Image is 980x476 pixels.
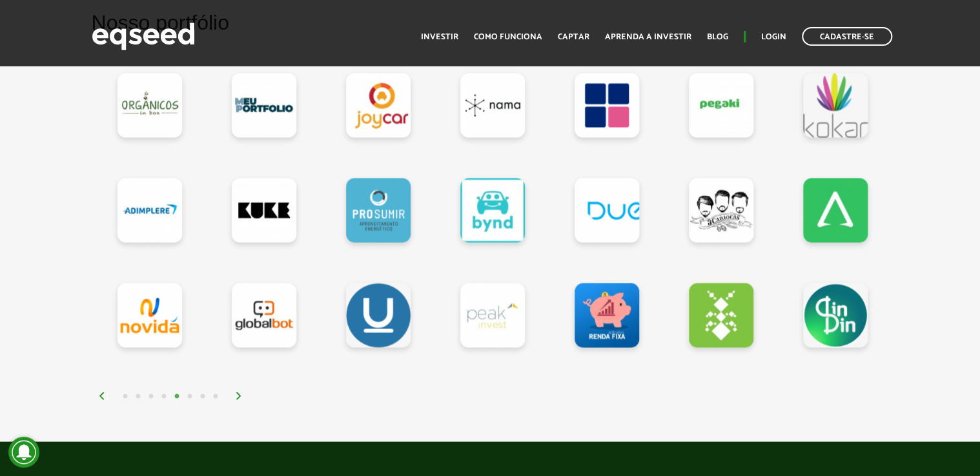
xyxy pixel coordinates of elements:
button: 5 of 4 [170,390,183,403]
a: Joycar [346,73,411,137]
a: DinDin [803,283,868,347]
button: 6 of 4 [183,390,196,403]
a: Adimplere [117,178,182,242]
img: arrow%20right.svg [235,392,243,399]
a: Kokar [803,73,868,137]
a: Orgânicos in Box [117,73,182,137]
a: Cadastre-se [802,27,892,46]
a: Kuke [232,178,296,242]
a: 3Cariocas [689,178,753,242]
a: Login [761,33,786,41]
a: Captar [558,33,589,41]
button: 1 of 4 [119,390,132,403]
a: Mutual [575,73,639,137]
a: App Renda Fixa [575,283,639,347]
a: PROSUMIR [346,178,411,242]
a: Ulend [346,283,411,347]
img: EqSeed [92,19,195,53]
a: Novidá [117,283,182,347]
img: arrow%20left.svg [98,392,106,399]
a: Pegaki [689,73,753,137]
a: Globalbot [232,283,296,347]
a: Investir [421,33,458,41]
button: 2 of 4 [132,390,145,403]
a: Como funciona [474,33,542,41]
button: 8 of 4 [209,390,222,403]
a: Blog [707,33,728,41]
a: Aprenda a investir [605,33,691,41]
a: Peak Invest [460,283,525,347]
button: 7 of 4 [196,390,209,403]
a: Nama [460,73,525,137]
a: GreenAnt [689,283,753,347]
a: Bynd [460,178,525,242]
a: Allugator [803,178,868,242]
button: 4 of 4 [158,390,170,403]
a: Due Laser [575,178,639,242]
button: 3 of 4 [145,390,158,403]
a: MeuPortfolio [232,73,296,137]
